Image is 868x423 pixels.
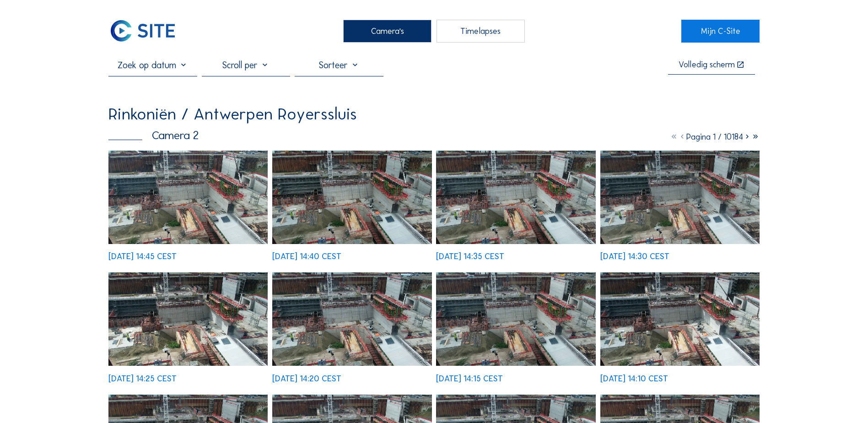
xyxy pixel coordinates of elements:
a: Mijn C-Site [681,20,760,43]
div: Camera's [343,20,431,43]
div: [DATE] 14:35 CEST [436,252,504,260]
span: Pagina 1 / 10184 [686,132,743,142]
img: image_52967946 [436,272,595,366]
img: image_52968094 [272,272,431,366]
img: image_52967862 [600,272,760,366]
img: C-SITE Logo [108,20,177,43]
div: [DATE] 14:30 CEST [600,252,669,260]
div: Rinkoniën / Antwerpen Royerssluis [108,106,357,122]
div: Volledig scherm [679,60,735,69]
img: image_52968650 [272,151,431,244]
div: [DATE] 14:45 CEST [108,252,177,260]
div: [DATE] 14:25 CEST [108,374,177,383]
div: Camera 2 [108,130,199,141]
img: image_52968502 [436,151,595,244]
div: [DATE] 14:15 CEST [436,374,503,383]
input: Zoek op datum 󰅀 [108,60,197,70]
div: [DATE] 14:20 CEST [272,374,341,383]
div: Timelapses [437,20,525,43]
a: C-SITE Logo [108,20,187,43]
img: image_52968257 [108,272,268,366]
img: image_52968422 [600,151,760,244]
div: [DATE] 14:10 CEST [600,374,668,383]
img: image_52968805 [108,151,268,244]
div: [DATE] 14:40 CEST [272,252,341,260]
